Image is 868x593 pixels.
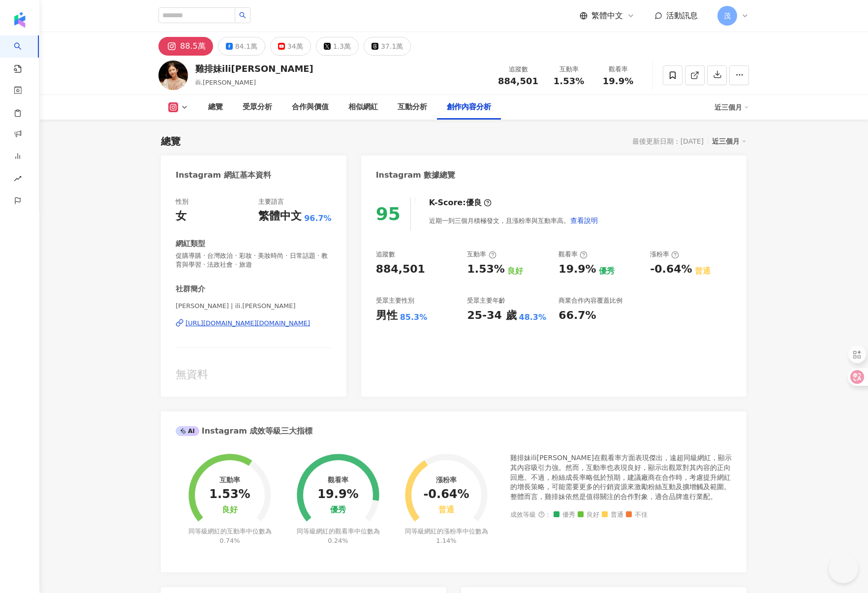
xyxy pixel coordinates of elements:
div: 互動率 [550,64,588,74]
span: 0.24% [328,537,348,544]
div: 互動率 [219,476,240,484]
span: ili.[PERSON_NAME] [195,79,256,86]
div: 884,501 [376,262,425,277]
div: 社群簡介 [176,284,205,294]
div: 34萬 [287,39,303,53]
button: 查看說明 [570,211,598,230]
div: 觀看率 [599,64,637,74]
div: 19.9% [558,262,596,277]
div: K-Score : [429,197,492,208]
div: 良好 [507,266,523,277]
div: 88.5萬 [180,39,206,53]
div: 創作內容分析 [447,101,491,113]
img: KOL Avatar [158,61,188,90]
div: 觀看率 [558,250,588,259]
div: 1.53% [467,262,504,277]
div: 受眾主要性別 [376,296,414,305]
div: 85.3% [400,312,428,323]
div: 普通 [438,505,454,515]
span: 良好 [578,511,599,519]
a: search [14,35,33,74]
span: 1.53% [554,76,584,86]
div: 近三個月 [714,99,749,115]
span: 茂 [724,10,731,21]
div: 雞排妹ili[PERSON_NAME]在觀看率方面表現傑出，遠超同級網紅，顯示其內容吸引力強。然而，互動率也表現良好，顯示出觀眾對其內容的正向回應。不過，粉絲成長率略低於預期，建議廠商在合作時，... [510,453,732,501]
div: Instagram 成效等級三大指標 [176,426,312,437]
div: 48.3% [519,312,547,323]
button: 1.3萬 [316,37,359,56]
div: 互動率 [467,250,496,259]
img: logo icon [12,12,28,28]
div: 同等級網紅的互動率中位數為 [187,527,273,545]
span: search [239,12,246,19]
span: 1.14% [436,537,456,544]
div: 女 [176,209,186,224]
div: 37.1萬 [381,39,403,53]
span: [PERSON_NAME] | ili.[PERSON_NAME] [176,302,332,311]
button: 88.5萬 [158,37,213,56]
div: 無資料 [176,367,332,382]
div: 66.7% [558,308,596,323]
div: 男性 [376,308,398,323]
a: [URL][DOMAIN_NAME][DOMAIN_NAME] [176,319,332,328]
div: 總覽 [208,101,223,113]
div: 成效等級 ： [510,511,732,519]
div: [URL][DOMAIN_NAME][DOMAIN_NAME] [186,319,310,328]
span: rise [14,169,22,191]
iframe: Help Scout Beacon - Open [829,554,858,583]
div: 近期一到三個月積極發文，且漲粉率與互動率高。 [429,211,598,230]
div: 1.3萬 [333,39,351,53]
div: AI [176,426,199,436]
div: 優良 [466,197,482,208]
div: 受眾主要年齡 [467,296,505,305]
div: 追蹤數 [498,64,538,74]
span: 普通 [602,511,623,519]
button: 84.1萬 [218,37,265,56]
span: 19.9% [603,76,633,86]
div: 95 [376,204,401,224]
span: 優秀 [554,511,575,519]
div: 主要語言 [258,197,284,206]
div: 漲粉率 [650,250,679,259]
div: 19.9% [317,488,358,501]
div: 總覽 [161,134,181,148]
button: 37.1萬 [364,37,411,56]
span: 促購導購 · 台灣政治 · 彩妝 · 美妝時尚 · 日常話題 · 教育與學習 · 法政社會 · 旅遊 [176,251,332,269]
div: 漲粉率 [436,476,457,484]
span: 96.7% [304,213,332,224]
div: -0.64% [423,488,469,501]
div: 網紅類型 [176,239,205,249]
div: 1.53% [209,488,250,501]
div: 近三個月 [712,135,746,148]
div: 84.1萬 [235,39,257,53]
div: 互動分析 [398,101,427,113]
span: 查看說明 [570,217,598,224]
div: 繁體中文 [258,209,302,224]
div: 優秀 [330,505,346,515]
div: 商業合作內容覆蓋比例 [558,296,622,305]
div: 優秀 [599,266,615,277]
div: 普通 [695,266,711,277]
div: 追蹤數 [376,250,395,259]
button: 34萬 [270,37,311,56]
span: 0.74% [219,537,240,544]
span: 884,501 [498,76,538,86]
div: 觀看率 [328,476,348,484]
div: Instagram 網紅基本資料 [176,170,271,181]
div: 良好 [222,505,238,515]
div: -0.64% [650,262,692,277]
div: 雞排妹ili[PERSON_NAME] [195,62,313,75]
div: 合作與價值 [292,101,329,113]
div: 相似網紅 [348,101,378,113]
span: 繁體中文 [591,10,623,21]
span: 活動訊息 [666,11,698,20]
div: Instagram 數據總覽 [376,170,456,181]
div: 最後更新日期：[DATE] [632,137,704,145]
div: 性別 [176,197,188,206]
div: 受眾分析 [243,101,272,113]
span: 不佳 [626,511,648,519]
div: 同等級網紅的觀看率中位數為 [295,527,381,545]
div: 25-34 歲 [467,308,516,323]
div: 同等級網紅的漲粉率中位數為 [403,527,490,545]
